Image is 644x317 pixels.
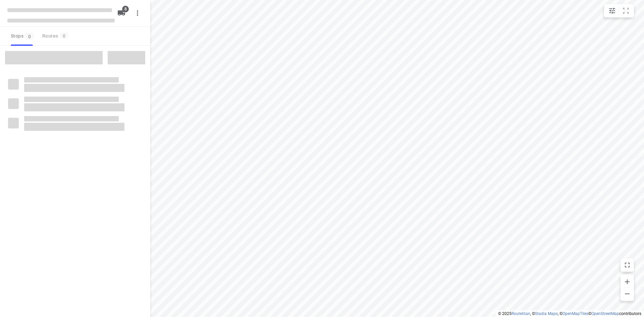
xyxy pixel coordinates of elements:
[498,311,641,316] li: © 2025 , © , © © contributors
[591,311,619,316] a: OpenStreetMap
[604,4,634,17] div: small contained button group
[512,311,530,316] a: Routetitan
[605,4,619,17] button: Map settings
[535,311,558,316] a: Stadia Maps
[562,311,588,316] a: OpenMapTiles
